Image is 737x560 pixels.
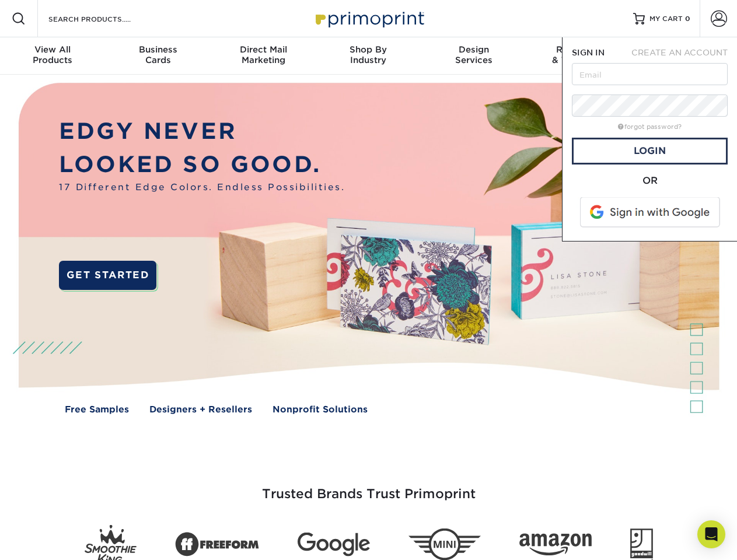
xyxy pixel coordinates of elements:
a: GET STARTED [59,261,156,290]
p: EDGY NEVER [59,115,345,148]
a: Resources& Templates [526,37,631,75]
span: SIGN IN [572,48,605,57]
a: BusinessCards [105,37,210,75]
span: Resources [526,44,631,55]
a: DesignServices [421,37,526,75]
div: OR [572,174,728,188]
span: Shop By [316,44,421,55]
span: CREATE AN ACCOUNT [631,48,728,57]
a: Designers + Resellers [149,403,252,416]
span: Design [421,44,526,55]
h3: Trusted Brands Trust Primoprint [27,459,710,516]
a: Direct MailMarketing [211,37,316,75]
span: 17 Different Edge Colors. Endless Possibilities. [59,181,345,194]
img: Goodwill [630,528,653,560]
div: Open Intercom Messenger [697,520,725,548]
input: Email [572,63,728,85]
a: Nonprofit Solutions [273,403,368,416]
a: Login [572,138,728,164]
p: LOOKED SO GOOD. [59,148,345,181]
div: Services [421,44,526,65]
input: SEARCH PRODUCTS..... [47,12,161,26]
span: MY CART [649,14,683,24]
img: Amazon [519,534,592,556]
div: Cards [105,44,210,65]
span: Business [105,44,210,55]
img: Google [298,533,370,556]
img: Primoprint [310,6,427,31]
div: Industry [316,44,421,65]
div: & Templates [526,44,631,65]
a: Free Samples [65,403,129,416]
span: Direct Mail [211,44,316,55]
a: Shop ByIndustry [316,37,421,75]
div: Marketing [211,44,316,65]
a: forgot password? [618,123,682,131]
span: 0 [685,15,690,23]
